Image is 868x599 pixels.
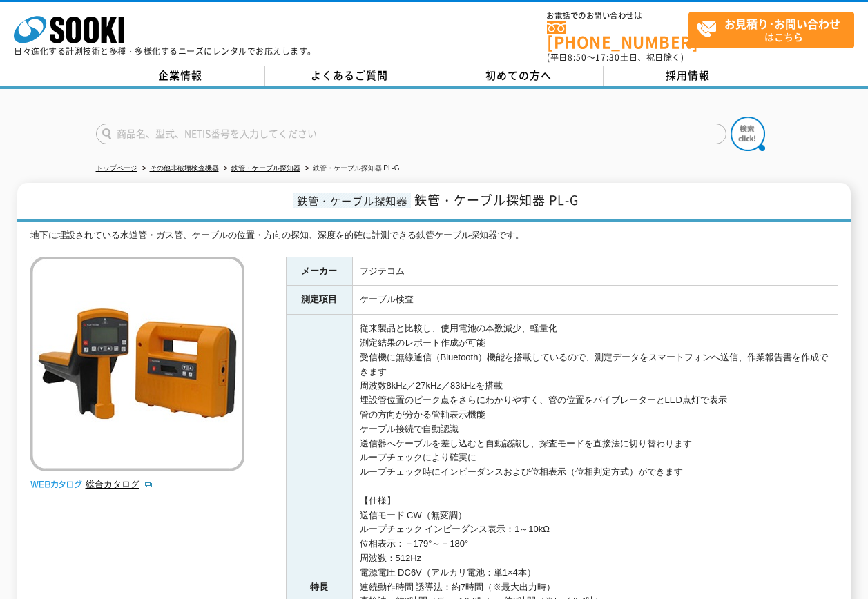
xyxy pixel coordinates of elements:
p: 日々進化する計測技術と多種・多様化するニーズにレンタルでお応えします。 [14,47,316,55]
img: btn_search.png [731,117,765,151]
span: 17:30 [595,51,620,63]
td: フジテコム [352,257,838,286]
td: ケーブル検査 [352,286,838,315]
a: [PHONE_NUMBER] [547,21,688,50]
th: 測定項目 [286,286,352,315]
a: 鉄管・ケーブル探知器 [231,164,300,172]
a: その他非破壊検査機器 [150,164,219,172]
span: お電話でのお問い合わせは [547,12,688,20]
a: お見積り･お問い合わせはこちら [688,12,854,48]
img: webカタログ [30,478,82,491]
a: 採用情報 [604,66,773,86]
span: 鉄管・ケーブル探知器 [293,193,411,208]
span: 鉄管・ケーブル探知器 PL-G [414,190,579,209]
img: 鉄管・ケーブル探知器 PL-G [30,257,244,471]
input: 商品名、型式、NETIS番号を入力してください [96,124,726,144]
a: 総合カタログ [86,479,153,489]
a: 企業情報 [96,66,265,86]
span: (平日 ～ 土日、祝日除く) [547,51,684,63]
span: はこちら [696,12,853,47]
strong: お見積り･お問い合わせ [724,15,840,32]
span: 初めての方へ [485,68,552,83]
a: トップページ [96,164,137,172]
span: 8:50 [568,51,587,63]
div: 地下に埋設されている水道管・ガス管、ケーブルの位置・方向の探知、深度を的確に計測できる鉄管ケーブル探知器です。 [30,228,838,243]
th: メーカー [286,257,352,286]
a: 初めての方へ [434,66,604,86]
li: 鉄管・ケーブル探知器 PL-G [302,161,400,176]
a: よくあるご質問 [265,66,434,86]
